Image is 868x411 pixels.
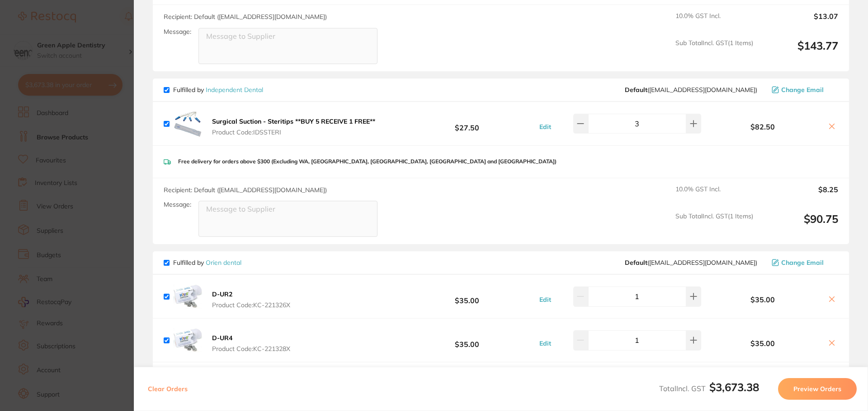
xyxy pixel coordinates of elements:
[625,86,757,93] span: orders@independentdental.com.au
[703,296,822,304] b: $35.00
[537,296,554,304] button: Edit
[675,212,753,237] span: Sub Total Incl. GST ( 1 Items)
[212,290,232,298] b: D-UR2
[400,288,534,305] b: $35.00
[212,117,375,125] b: Surgical Suction - Steritips **BUY 5 RECEIVE 1 FREE**
[625,259,757,266] span: sales@orien.com.au
[537,339,554,347] button: Edit
[173,282,202,311] img: c255b3QweA
[760,39,838,64] output: $143.77
[781,259,824,266] span: Change Email
[703,123,822,131] b: $82.50
[173,326,202,355] img: dmJhYmMxOQ
[659,384,759,393] span: Total Incl. GST
[400,115,534,132] b: $27.50
[209,290,293,309] button: D-UR2 Product Code:KC-221326X
[173,86,263,93] p: Fulfilled by
[769,259,838,267] button: Change Email
[212,301,290,309] span: Product Code: KC-221326X
[709,380,759,394] b: $3,673.38
[164,28,191,36] label: Message:
[212,345,290,352] span: Product Code: KC-221328X
[145,378,190,400] button: Clear Orders
[164,201,191,208] label: Message:
[400,332,534,349] b: $35.00
[781,86,824,93] span: Change Email
[760,12,838,32] output: $13.07
[209,334,293,353] button: D-UR4 Product Code:KC-221328X
[769,86,838,94] button: Change Email
[675,39,753,64] span: Sub Total Incl. GST ( 1 Items)
[760,185,838,205] output: $8.25
[173,109,202,138] img: Z2w1dnpwbQ
[212,334,232,342] b: D-UR4
[537,123,554,131] button: Edit
[206,259,241,267] a: Orien dental
[760,212,838,237] output: $90.75
[675,185,753,205] span: 10.0 % GST Incl.
[212,129,375,136] span: Product Code: IDSSTERI
[625,259,647,267] b: Default
[164,13,327,21] span: Recipient: Default ( [EMAIL_ADDRESS][DOMAIN_NAME] )
[173,259,241,266] p: Fulfilled by
[206,86,263,94] a: Independent Dental
[625,86,647,94] b: Default
[778,378,857,400] button: Preview Orders
[675,12,753,32] span: 10.0 % GST Incl.
[209,117,378,136] button: Surgical Suction - Steritips **BUY 5 RECEIVE 1 FREE** Product Code:IDSSTERI
[164,186,327,194] span: Recipient: Default ( [EMAIL_ADDRESS][DOMAIN_NAME] )
[178,158,557,165] p: Free delivery for orders above $300 (Excluding WA, [GEOGRAPHIC_DATA], [GEOGRAPHIC_DATA], [GEOGRAP...
[703,339,822,347] b: $35.00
